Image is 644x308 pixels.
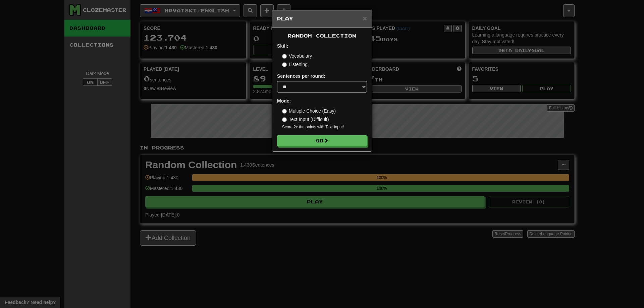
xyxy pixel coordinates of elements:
[288,33,356,39] span: Random Collection
[282,53,312,59] label: Vocabulary
[282,124,367,130] small: Score 2x the points with Text Input !
[282,54,287,59] input: Vocabulary
[277,135,367,146] button: Go
[363,14,367,22] span: ×
[277,73,325,79] label: Sentences per round:
[282,62,287,67] input: Listening
[282,109,287,114] input: Multiple Choice (Easy)
[277,98,291,104] strong: Mode:
[282,117,287,122] input: Text Input (Difficult)
[277,15,367,22] h5: Play
[277,43,288,49] strong: Skill:
[282,108,336,114] label: Multiple Choice (Easy)
[363,15,367,22] button: Close
[282,61,308,68] label: Listening
[282,116,329,123] label: Text Input (Difficult)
